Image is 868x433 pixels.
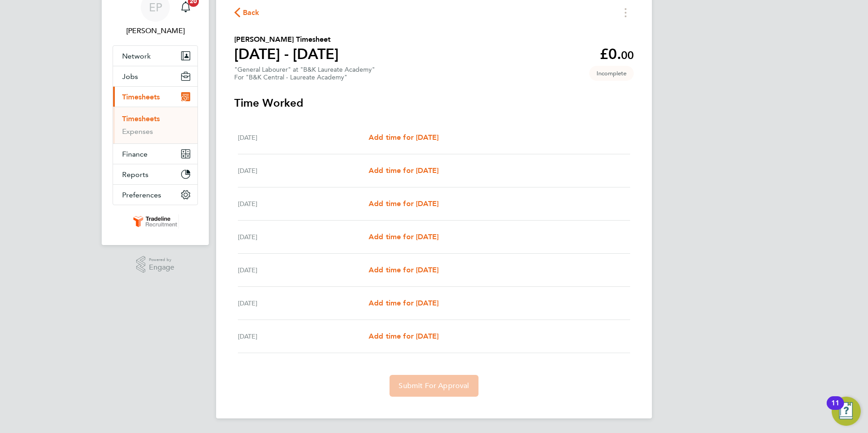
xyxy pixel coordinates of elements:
button: Jobs [113,66,197,86]
a: Add time for [DATE] [369,331,439,342]
div: [DATE] [238,132,369,143]
h1: [DATE] - [DATE] [234,45,339,63]
span: Preferences [122,191,161,199]
span: Add time for [DATE] [369,133,439,142]
span: Finance [122,150,148,158]
div: [DATE] [238,231,369,242]
span: Timesheets [122,93,160,101]
span: 00 [621,49,634,62]
a: Add time for [DATE] [369,298,439,309]
span: EP [149,1,162,13]
button: Back [234,7,260,18]
a: Add time for [DATE] [369,265,439,276]
div: [DATE] [238,331,369,342]
span: Add time for [DATE] [369,232,439,241]
span: Add time for [DATE] [369,199,439,208]
button: Timesheets Menu [617,5,634,20]
div: [DATE] [238,198,369,209]
h2: [PERSON_NAME] Timesheet [234,34,339,45]
span: Powered by [149,256,174,264]
span: This timesheet is Incomplete. [589,66,634,81]
span: Engage [149,264,174,271]
div: Timesheets [113,107,197,143]
a: Powered byEngage [136,256,175,273]
a: Expenses [122,127,153,136]
span: Emilija Pleskaite [113,25,198,36]
button: Preferences [113,185,197,205]
a: Timesheets [122,114,160,123]
span: Reports [122,170,148,179]
div: For "B&K Central - Laureate Academy" [234,74,375,81]
a: Add time for [DATE] [369,231,439,242]
img: tradelinerecruitment-logo-retina.png [132,214,179,229]
div: [DATE] [238,265,369,276]
button: Finance [113,144,197,164]
a: Add time for [DATE] [369,132,439,143]
a: Go to home page [113,214,198,229]
span: Add time for [DATE] [369,266,439,274]
span: Jobs [122,72,138,81]
span: Add time for [DATE] [369,299,439,307]
span: Network [122,52,151,60]
div: [DATE] [238,298,369,309]
button: Network [113,46,197,66]
span: Add time for [DATE] [369,166,439,175]
span: Add time for [DATE] [369,332,439,340]
button: Reports [113,164,197,184]
div: "General Labourer" at "B&K Laureate Academy" [234,66,375,81]
h3: Time Worked [234,96,634,110]
app-decimal: £0. [600,45,634,63]
button: Timesheets [113,87,197,107]
button: Open Resource Center, 11 new notifications [832,397,861,426]
div: 11 [831,403,839,415]
div: [DATE] [238,165,369,176]
a: Add time for [DATE] [369,198,439,209]
span: Back [243,7,260,18]
a: Add time for [DATE] [369,165,439,176]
